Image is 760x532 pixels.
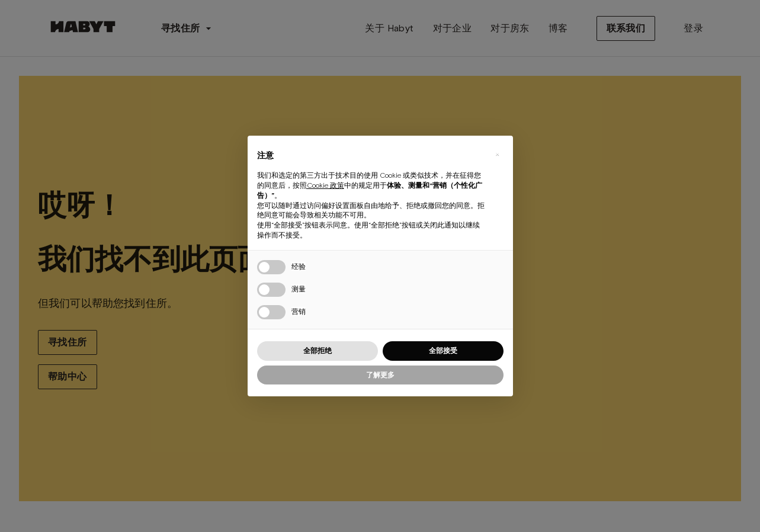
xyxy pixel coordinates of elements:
font: 注意 [257,150,274,161]
button: 全部接受 [383,341,504,361]
font: 经验 [291,262,306,271]
font: 了解更多 [366,370,395,379]
font: 。 [274,191,281,200]
button: 了解更多 [257,366,504,385]
font: 营销 [291,307,306,316]
font: 测量 [291,284,306,293]
button: 关闭此通知 [488,145,507,164]
font: 您可以随时通过访问偏好设置面板自由地给予、拒绝或撤回您的同意。拒绝同意可能会导致相关功能不可用。 [257,201,485,220]
font: 使用“全部接受”按钮表示同意。使用“全部拒绝”按钮或关闭此通知以继续操作而不接受。 [257,220,480,239]
a: Cookie 政策 [307,181,344,190]
button: 全部拒绝 [257,341,378,361]
font: Cookie 政策 [307,181,344,190]
font: 体验、测量和“营销（个性化广告）” [257,181,482,200]
font: × [495,148,499,162]
font: 我们和选定的第三方出于技术目的使用 Cookie 或类似技术，并在征得您的同意后，按照 [257,171,481,190]
font: 全部接受 [429,346,457,355]
font: 全部拒绝 [303,346,332,355]
font: 中的规定用于 [344,181,387,190]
